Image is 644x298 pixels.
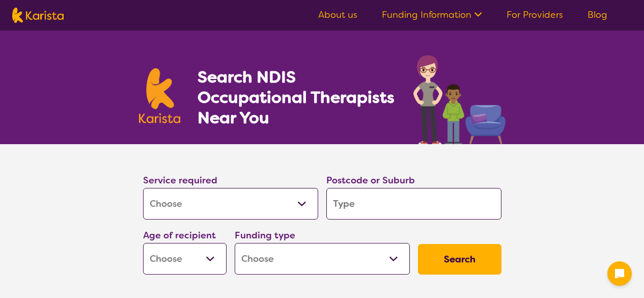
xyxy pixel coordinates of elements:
[12,8,64,23] img: Karista logo
[382,9,482,21] a: Funding Information
[507,9,563,21] a: For Providers
[143,229,216,241] label: Age of recipient
[418,244,501,275] button: Search
[326,174,415,186] label: Postcode or Suburb
[198,67,396,128] h1: Search NDIS Occupational Therapists Near You
[326,188,501,220] input: Type
[143,174,217,186] label: Service required
[587,9,607,21] a: Blog
[318,9,357,21] a: About us
[139,68,181,123] img: Karista logo
[413,55,506,144] img: occupational-therapy
[235,229,295,241] label: Funding type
